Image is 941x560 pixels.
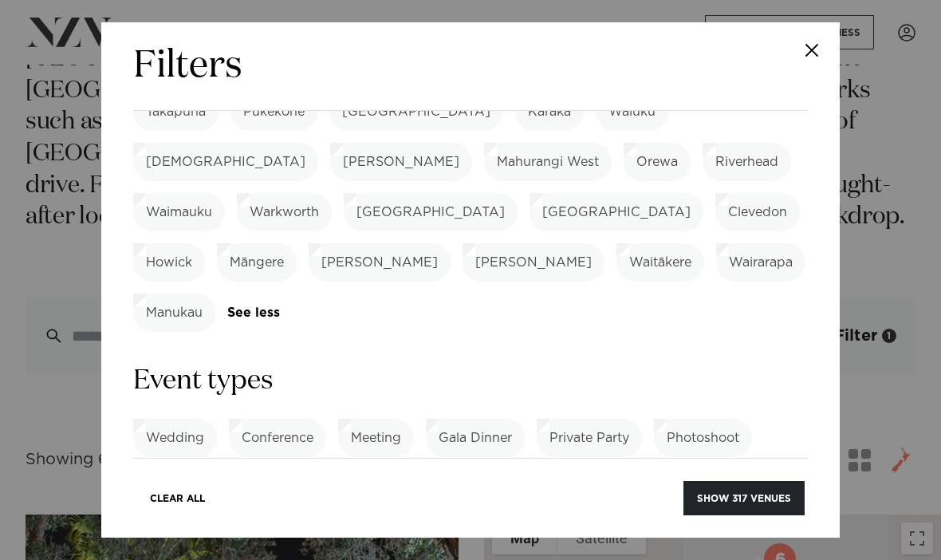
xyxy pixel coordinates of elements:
[330,143,472,181] label: [PERSON_NAME]
[344,193,518,231] label: [GEOGRAPHIC_DATA]
[703,143,791,181] label: Riverhead
[596,93,668,131] label: Waiuku
[784,22,840,78] button: Close
[133,41,242,91] h2: Filters
[133,93,219,131] label: Takapuna
[217,243,297,282] label: Māngere
[136,481,219,515] button: Clear All
[338,419,414,457] label: Meeting
[133,193,225,231] label: Waimauku
[530,193,703,231] label: [GEOGRAPHIC_DATA]
[329,93,503,131] label: [GEOGRAPHIC_DATA]
[133,243,205,282] label: Howick
[683,481,805,515] button: Show 317 venues
[133,419,217,457] label: Wedding
[537,419,642,457] label: Private Party
[230,93,317,131] label: Pukekohe
[624,143,691,181] label: Orewa
[133,364,808,400] h3: Event types
[237,193,332,231] label: Warkworth
[463,243,604,282] label: [PERSON_NAME]
[229,419,326,457] label: Conference
[133,294,215,332] label: Manukau
[133,143,318,181] label: [DEMOGRAPHIC_DATA]
[426,419,525,457] label: Gala Dinner
[715,193,800,231] label: Clevedon
[716,243,805,282] label: Wairarapa
[616,243,704,282] label: Waitākere
[654,419,752,457] label: Photoshoot
[484,143,612,181] label: Mahurangi West
[309,243,451,282] label: [PERSON_NAME]
[515,93,584,131] label: Karaka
